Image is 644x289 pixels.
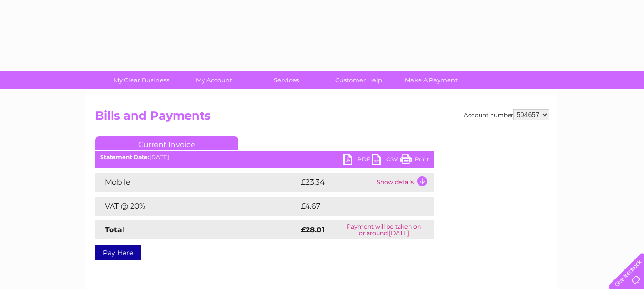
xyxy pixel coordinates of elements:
a: Make A Payment [392,71,470,89]
div: Account number [464,109,549,120]
a: PDF [343,154,372,168]
td: £23.34 [298,173,374,192]
td: Payment will be taken on or around [DATE] [334,220,434,239]
a: Pay Here [95,245,141,260]
a: Current Invoice [95,136,238,150]
strong: £28.01 [301,225,325,234]
a: My Account [174,71,253,89]
h2: Bills and Payments [95,109,549,127]
td: VAT @ 20% [95,197,298,216]
td: Show details [374,173,434,192]
a: Customer Help [319,71,398,89]
td: Mobile [95,173,298,192]
div: [DATE] [95,154,434,160]
td: £4.67 [298,197,411,216]
b: Statement Date: [100,153,149,160]
strong: Total [105,225,124,234]
a: My Clear Business [102,71,181,89]
a: Services [247,71,326,89]
a: CSV [372,154,400,168]
a: Print [400,154,429,168]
